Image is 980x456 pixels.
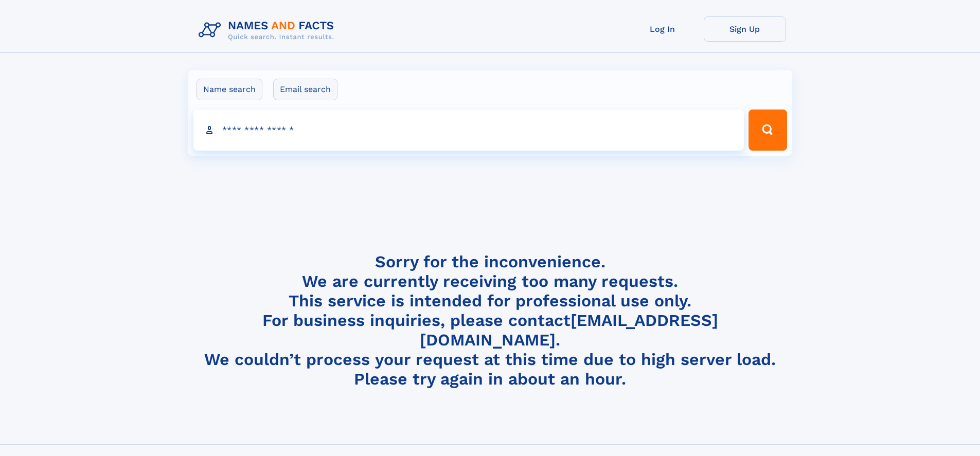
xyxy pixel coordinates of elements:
[704,16,786,42] a: Sign Up
[749,110,787,151] button: Search Button
[193,110,744,151] input: search input
[420,311,718,350] a: [EMAIL_ADDRESS][DOMAIN_NAME]
[621,16,704,42] a: Log In
[194,252,786,389] h4: Sorry for the inconvenience. We are currently receiving too many requests. This service is intend...
[194,16,343,44] img: Logo Names and Facts
[197,79,262,100] label: Name search
[273,79,337,100] label: Email search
